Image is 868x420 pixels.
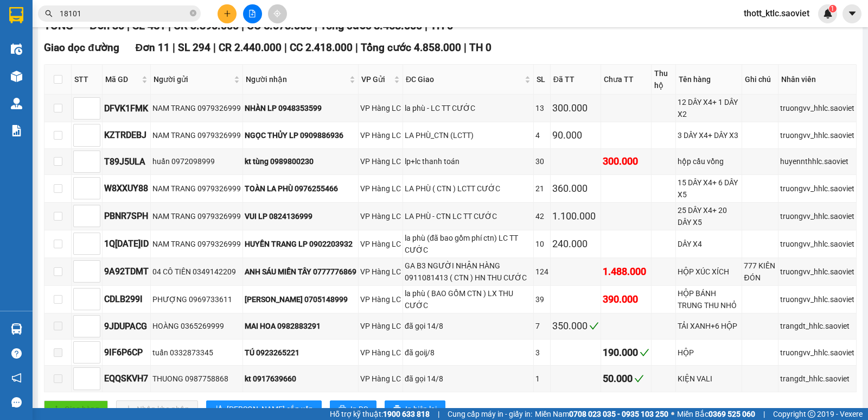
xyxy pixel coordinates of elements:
div: 1Q[DATE]ID [104,237,149,250]
div: 300.000 [603,154,649,169]
button: uploadGiao hàng [44,400,108,418]
span: Người nhận [246,73,347,85]
div: HUYỀN TRANG LP 0902203932 [245,238,356,250]
div: truongvv_hhlc.saoviet [780,210,854,222]
img: warehouse-icon [11,71,22,82]
span: | [438,408,439,420]
span: | [355,41,358,54]
th: Nhân viên [778,65,857,95]
span: | [464,41,467,54]
span: VP Gửi [361,73,392,85]
span: ⚪️ [671,412,674,416]
span: plus [224,10,231,17]
td: VP Hàng LC [359,258,403,286]
div: 360.000 [552,181,599,196]
img: logo-vxr [9,7,23,23]
td: T89J5ULA [103,149,151,175]
div: VP Hàng LC [360,373,401,385]
span: TH 0 [469,41,492,54]
div: MAI HOA 0982883291 [245,320,356,332]
div: la phù ( BAO GỒM CTN ) LX THU CƯỚC [405,287,532,311]
div: 12 DÂY X4+ 1 DÂY X2 [678,96,740,120]
span: Giao dọc đường [44,41,119,54]
div: 42 [535,210,548,222]
div: 21 [535,183,548,195]
div: LA PHÙ_CTN (LCTT) [405,129,532,141]
td: KZTRDEBJ [103,122,151,148]
th: Ghi chú [742,65,778,95]
td: VP Hàng LC [359,366,403,392]
td: VP Hàng LC [359,122,403,148]
td: CDLB299I [103,286,151,314]
span: | [763,408,765,420]
span: In biên lai [405,403,437,415]
span: file-add [248,10,256,17]
div: 3 DÂY X4+ DÂY X3 [678,129,740,141]
div: HỘP [678,347,740,359]
span: Miền Nam [535,408,668,420]
span: close-circle [190,9,196,19]
div: đã goij/8 [405,347,532,359]
strong: 0708 023 035 - 0935 103 250 [569,410,668,418]
div: 390.000 [603,292,649,307]
div: huyennthhlc.saoviet [780,155,854,167]
div: VP Hàng LC [360,347,401,359]
span: | [284,41,287,54]
div: VP Hàng LC [360,293,401,305]
td: VP Hàng LC [359,175,403,203]
div: NHÀN LP 0948353599 [245,102,356,114]
td: VP Hàng LC [359,149,403,175]
span: check [634,374,644,384]
div: 9IF6P6CP [104,346,149,359]
th: Chưa TT [601,65,652,95]
div: GA B3 NGƯỜI NHẬN HÀNG 0911081413 ( CTN ) HN THU CƯỚC [405,260,532,284]
div: 350.000 [552,318,599,334]
span: Người gửi [154,73,232,85]
td: 1Q3SU5ID [103,230,151,258]
button: caret-down [843,4,861,23]
td: VP Hàng LC [359,340,403,366]
td: 9IF6P6CP [103,340,151,366]
div: NAM TRANG 0979326999 [152,129,241,141]
td: VP Hàng LC [359,203,403,230]
div: TẢI XANH+6 HỘP [678,320,740,332]
button: printerIn biên lai [385,400,445,418]
div: VP Hàng LC [360,266,401,278]
div: 15 DÂY X4+ 6 DÂY X5 [678,177,740,200]
td: VP Hàng LC [359,230,403,258]
div: LA PHÙ - CTN LC TT CƯỚC [405,210,532,222]
span: Tổng cước 4.858.000 [361,41,461,54]
td: 9JDUPACG [103,314,151,340]
div: 1.488.000 [603,264,649,279]
div: W8XXUY88 [104,181,149,195]
th: SL [534,65,551,95]
div: 04 CÔ TIÊN 0349142209 [152,266,241,278]
span: aim [273,10,281,17]
div: T89J5ULA [104,155,149,168]
div: THUONG 0987758868 [152,373,241,385]
td: VP Hàng LC [359,286,403,314]
div: 124 [535,266,548,278]
div: 9JDUPACG [104,319,149,333]
img: warehouse-icon [11,323,22,335]
div: 300.000 [552,101,599,116]
div: 240.000 [552,236,599,252]
div: trangdt_hhlc.saoviet [780,373,854,385]
td: VP Hàng LC [359,314,403,340]
div: CDLB299I [104,292,149,306]
span: check [640,348,649,358]
div: [PERSON_NAME] 0705148999 [245,293,356,305]
div: kt tùng 0989800230 [245,155,356,167]
div: PBNR7SPH [104,209,149,223]
span: | [213,41,216,54]
div: DÂY X4 [678,238,740,250]
th: Đã TT [551,65,601,95]
span: notification [11,373,22,383]
div: VP Hàng LC [360,210,401,222]
sup: 1 [829,5,837,12]
input: Tìm tên, số ĐT hoặc mã đơn [60,8,188,20]
span: caret-down [847,9,857,18]
div: NAM TRANG 0979326999 [152,210,241,222]
div: truongvv_hhlc.saoviet [780,293,854,305]
div: đã gọi 14/8 [405,373,532,385]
